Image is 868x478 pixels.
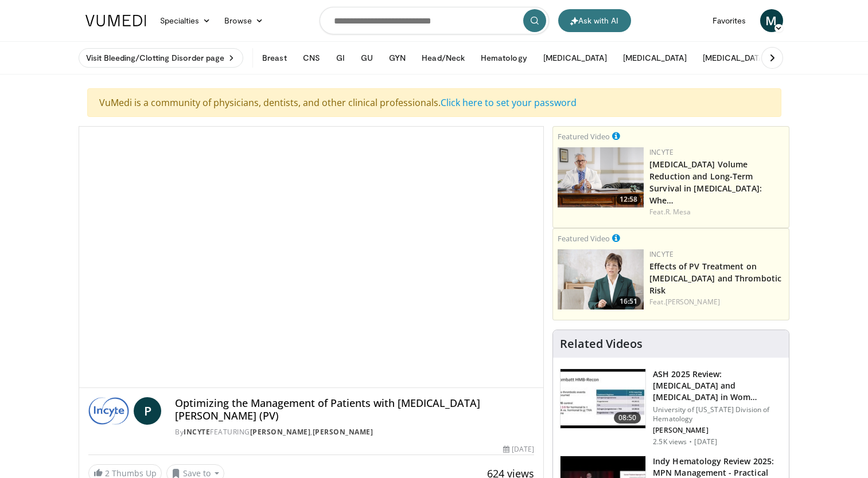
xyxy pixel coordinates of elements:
h4: Optimizing the Management of Patients with [MEDICAL_DATA][PERSON_NAME] (PV) [175,397,534,422]
span: 08:50 [614,412,641,424]
img: VuMedi Logo [85,15,146,26]
h3: ASH 2025 Review: [MEDICAL_DATA] and [MEDICAL_DATA] in Wom… [653,369,782,403]
span: 16:51 [616,296,641,307]
button: [MEDICAL_DATA] [696,46,773,69]
span: 12:58 [616,194,641,205]
a: Effects of PV Treatment on [MEDICAL_DATA] and Thrombotic Risk [649,261,781,296]
a: [PERSON_NAME] [665,297,720,307]
a: Click here to set your password [441,96,577,109]
a: [MEDICAL_DATA] Volume Reduction and Long-Term Survival in [MEDICAL_DATA]: Whe… [649,159,762,206]
img: Incyte [88,397,130,425]
a: [PERSON_NAME] [250,427,311,437]
p: 2.5K views [653,437,687,446]
button: GI [329,46,352,69]
button: Head/Neck [415,46,472,69]
a: Incyte [184,427,210,437]
div: VuMedi is a community of physicians, dentists, and other clinical professionals. [87,88,781,117]
button: GU [354,46,380,69]
div: Feat. [649,207,784,217]
button: Hematology [474,46,534,69]
a: M [760,9,783,32]
img: dbfd5f25-7945-44a5-8d2f-245839b470de.150x105_q85_crop-smart_upscale.jpg [560,369,645,429]
a: Visit Bleeding/Clotting Disorder page [79,48,244,68]
a: Incyte [649,147,674,157]
a: Browse [217,9,270,32]
video-js: Video Player [79,127,544,388]
button: CNS [296,46,327,69]
img: 7350bff6-2067-41fe-9408-af54c6d3e836.png.150x105_q85_crop-smart_upscale.png [558,147,644,207]
a: Specialties [153,9,218,32]
input: Search topics, interventions [320,7,549,34]
a: 12:58 [558,147,644,207]
a: 08:50 ASH 2025 Review: [MEDICAL_DATA] and [MEDICAL_DATA] in Wom… University of [US_STATE] Divisio... [560,369,782,446]
a: P [134,397,161,425]
a: R. Mesa [665,207,691,217]
button: GYN [382,46,412,69]
a: Favorites [706,9,753,32]
div: [DATE] [503,444,534,455]
p: [PERSON_NAME] [653,426,782,435]
button: [MEDICAL_DATA] [616,46,694,69]
button: [MEDICAL_DATA] [536,46,614,69]
a: 16:51 [558,249,644,309]
h4: Related Videos [560,337,643,351]
img: d87faa72-4e92-4a7a-bc57-4b4514b4505e.png.150x105_q85_crop-smart_upscale.png [558,249,644,309]
div: By FEATURING , [175,427,534,437]
p: [DATE] [694,437,717,446]
div: Feat. [649,297,784,307]
a: [PERSON_NAME] [313,427,373,437]
p: University of [US_STATE] Division of Hematology [653,405,782,424]
button: Breast [255,46,293,69]
small: Featured Video [558,131,610,142]
div: · [689,437,692,446]
a: Incyte [649,249,674,259]
small: Featured Video [558,233,610,244]
button: Ask with AI [558,9,631,32]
